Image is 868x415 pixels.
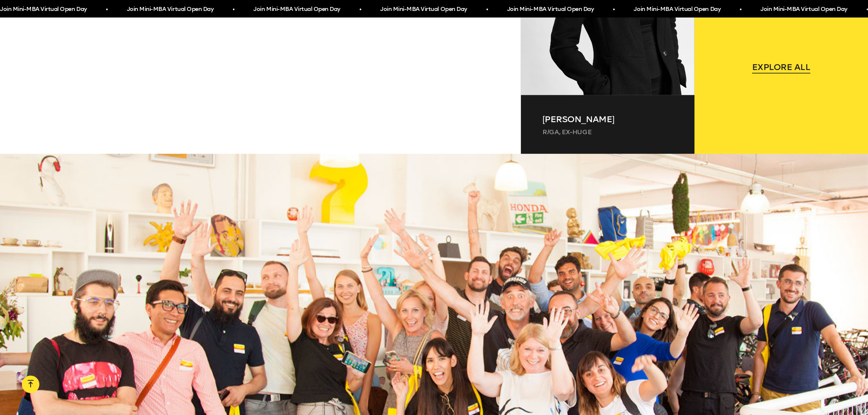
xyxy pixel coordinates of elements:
p: R/GA, ex-Huge [542,128,673,136]
span: • [99,3,101,16]
span: • [733,3,735,16]
span: • [859,3,861,16]
p: [PERSON_NAME] [542,113,673,126]
span: • [352,3,354,16]
span: • [479,3,481,16]
span: • [606,3,608,16]
span: • [226,3,227,16]
span: Explore all [752,61,810,74]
